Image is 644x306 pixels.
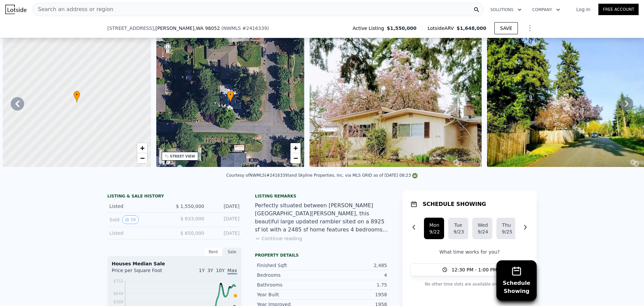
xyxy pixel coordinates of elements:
[485,4,527,16] button: Solutions
[293,144,298,152] span: +
[322,272,387,278] div: 4
[502,228,511,235] div: 9/25
[387,25,417,32] span: $1,550,000
[195,26,220,31] span: , WA 98052
[322,291,387,298] div: 1958
[453,222,463,228] div: Tue
[227,268,237,274] span: Max
[210,230,239,236] div: [DATE]
[180,216,204,221] span: $ 633,000
[478,222,487,228] div: Wed
[113,291,123,296] tspan: $644
[255,253,389,258] div: Property details
[457,26,486,31] span: $1,648,000
[137,143,147,153] a: Zoom in
[204,248,223,256] div: Rent
[429,228,439,235] div: 9/22
[527,4,566,16] button: Company
[154,25,220,32] span: , [PERSON_NAME]
[109,203,169,210] div: Listed
[448,218,468,239] button: Tue9/23
[109,215,169,224] div: Sold
[429,222,439,228] div: Mon
[107,25,154,32] span: [STREET_ADDRESS]
[293,154,298,162] span: −
[221,25,269,32] div: ( )
[140,154,144,162] span: −
[227,91,234,102] div: •
[73,92,80,98] span: •
[290,153,301,163] a: Zoom out
[170,154,195,159] div: STREET VIEW
[322,281,387,288] div: 1.75
[428,25,457,32] span: Lotside ARV
[523,21,537,35] button: Show Options
[216,268,225,273] span: 10Y
[478,228,487,235] div: 9/24
[412,173,418,178] img: NWMLS Logo
[494,22,518,34] button: SAVE
[137,153,147,163] a: Zoom out
[140,144,144,152] span: +
[223,248,241,256] div: Sale
[423,200,486,208] h1: SCHEDULE SHOWING
[227,92,234,98] span: •
[353,25,387,32] span: Active Listing
[107,193,241,200] div: LISTING & SALE HISTORY
[496,218,517,239] button: Thu9/25
[207,268,213,273] span: 3Y
[496,260,537,301] button: ScheduleShowing
[451,266,497,273] span: 12:30 PM - 1:00 PM
[33,5,113,13] span: Search an address or region
[176,204,204,209] span: $ 1,550,000
[453,228,463,235] div: 9/23
[257,262,322,269] div: Finished Sqft
[411,263,529,276] button: 12:30 PM - 1:00 PM
[257,291,322,298] div: Year Built
[598,4,639,15] a: Free Account
[112,260,237,267] div: Houses Median Sale
[310,38,482,167] img: Sale: 167346869 Parcel: 97671874
[242,26,267,31] span: # 2416339
[411,280,529,288] p: No other time slots are available on this day
[472,218,492,239] button: Wed9/24
[257,272,322,278] div: Bedrooms
[73,91,80,102] div: •
[290,143,301,153] a: Zoom in
[122,215,139,224] button: View historical data
[255,235,302,242] button: Continue reading
[255,202,389,234] div: Perfectly situated between [PERSON_NAME][GEOGRAPHIC_DATA][PERSON_NAME], this beautiful large upda...
[112,267,174,278] div: Price per Square Foot
[226,173,418,178] div: Courtesy of NWMLS (#2416339) and Skyline Properties, Inc. via MLS GRID as of [DATE] 08:23
[199,268,205,273] span: 1Y
[210,215,239,224] div: [DATE]
[568,6,598,13] a: Log In
[113,279,123,283] tspan: $752
[322,262,387,269] div: 2,485
[257,281,322,288] div: Bathrooms
[255,193,389,199] div: Listing remarks
[424,218,444,239] button: Mon9/22
[411,249,529,255] p: What time works for you?
[223,26,241,31] span: NWMLS
[5,5,26,14] img: Lotside
[180,230,204,236] span: $ 650,000
[210,203,239,210] div: [DATE]
[109,230,169,236] div: Listed
[502,222,511,228] div: Thu
[113,300,123,304] tspan: $569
